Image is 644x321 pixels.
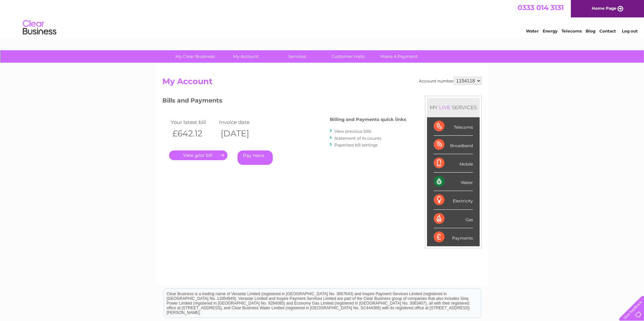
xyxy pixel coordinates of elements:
[162,77,482,89] h2: My Account
[419,77,482,85] div: Account number
[320,50,376,63] a: Customer Help
[371,50,427,63] a: Make A Payment
[434,210,473,228] div: Gas
[599,28,616,34] a: Contact
[22,17,57,38] img: logo.png
[543,28,557,34] a: Energy
[434,117,473,136] div: Telecoms
[169,150,227,160] a: .
[434,228,473,246] div: Payments
[164,4,481,33] div: Clear Business is a trading name of Verastar Limited (registered in [GEOGRAPHIC_DATA] No. 3667643...
[217,118,266,127] td: Invoice date
[334,129,371,134] a: View previous bills
[334,136,381,141] a: Statement of Accounts
[622,28,638,34] a: Log out
[162,96,406,108] h3: Bills and Payments
[586,28,595,34] a: Blog
[169,127,217,140] th: £642.12
[561,28,582,34] a: Telecoms
[334,142,378,147] a: Paperless bill settings
[237,150,273,165] a: Pay Here
[269,50,325,63] a: Services
[434,136,473,154] div: Broadband
[438,104,452,111] div: LIVE
[526,28,539,34] a: Water
[218,50,274,63] a: My Account
[434,191,473,209] div: Electricity
[167,50,223,63] a: My Clear Business
[330,117,406,122] h4: Billing and Payments quick links
[518,3,564,12] a: 0333 014 3131
[434,154,473,173] div: Mobile
[217,127,266,140] th: [DATE]
[169,118,217,127] td: Your latest bill
[427,98,480,117] div: MY SERVICES
[434,173,473,191] div: Water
